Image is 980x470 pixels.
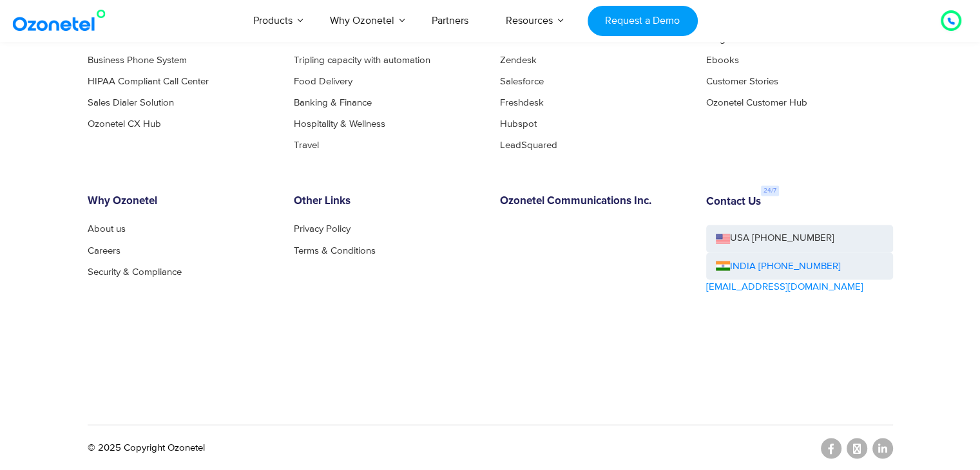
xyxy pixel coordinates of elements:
a: Call Center Solution [88,34,170,44]
a: About us [88,224,126,234]
a: Banking & Finance [294,98,372,108]
a: HIPAA Compliant Call Center [88,77,209,86]
a: Privacy Policy [294,224,351,234]
h6: Why Ozonetel [88,195,274,208]
a: Terms & Conditions [294,245,376,255]
a: Zendesk [500,55,537,65]
a: Sales Dialer Solution [88,98,174,108]
a: Salesforce [500,77,544,86]
a: Request a Demo [588,6,698,36]
a: INDIA [PHONE_NUMBER] [716,259,841,274]
h6: Other Links [294,195,481,208]
a: Customer Stories [706,77,778,86]
a: Security & Compliance [88,267,182,276]
a: Business Phone System [88,55,187,65]
p: © 2025 Copyright Ozonetel [88,440,205,455]
h6: Ozonetel Communications Inc. [500,195,687,208]
a: Hubspot [500,119,537,129]
img: ind-flag.png [716,261,730,270]
a: Freshdesk [500,98,544,108]
a: Blog [706,34,725,44]
a: Hospitality & Wellness [294,119,385,129]
a: USA [PHONE_NUMBER] [706,225,893,252]
a: Travel [294,140,319,150]
a: Careers [88,245,120,255]
h6: Contact Us [706,196,761,209]
img: us-flag.png [716,234,730,243]
a: [EMAIL_ADDRESS][DOMAIN_NAME] [706,279,863,294]
a: Ozonetel Customer Hub [706,98,807,108]
a: Food Delivery [294,77,352,86]
a: LeadSquared [500,140,557,150]
a: Tripling capacity with automation [294,55,430,65]
a: Ozonetel CX Hub [88,119,161,129]
a: Ebooks [706,55,739,65]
